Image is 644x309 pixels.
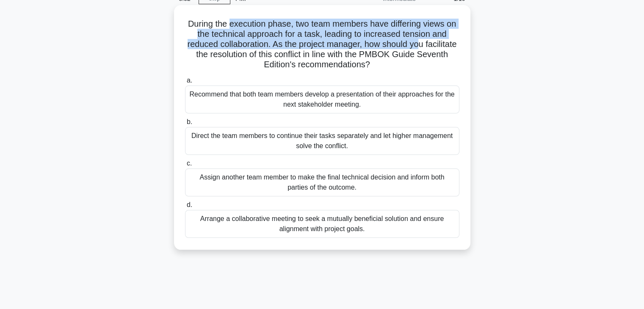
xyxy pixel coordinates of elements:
[185,210,459,238] div: Arrange a collaborative meeting to seek a mutually beneficial solution and ensure alignment with ...
[187,201,192,208] span: d.
[184,19,460,70] h5: During the execution phase, two team members have differing views on the technical approach for a...
[187,77,192,84] span: a.
[185,127,459,155] div: Direct the team members to continue their tasks separately and let higher management solve the co...
[185,86,459,113] div: Recommend that both team members develop a presentation of their approaches for the next stakehol...
[185,168,459,196] div: Assign another team member to make the final technical decision and inform both parties of the ou...
[187,160,192,167] span: c.
[187,118,192,125] span: b.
